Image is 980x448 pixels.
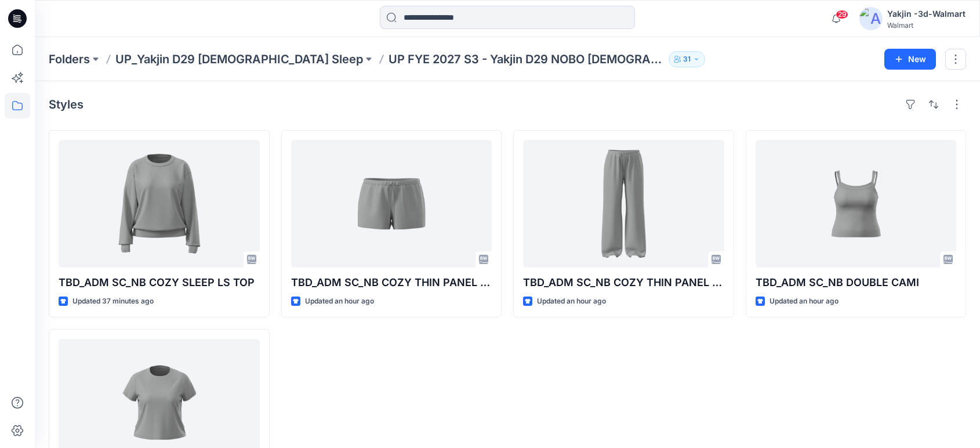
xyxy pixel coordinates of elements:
p: Updated an hour ago [305,295,374,308]
a: Folders [49,51,90,67]
button: 31 [669,51,705,67]
p: Updated an hour ago [537,295,606,308]
a: TBD_ADM SC_NB COZY THIN PANEL SHORT [291,140,492,268]
p: TBD_ADM SC_NB COZY SLEEP LS TOP [59,274,260,291]
div: Yakjin -3d-Walmart [887,7,966,21]
div: Walmart [887,21,966,30]
a: TBD_ADM SC_NB DOUBLE CAMI [756,140,957,268]
a: UP_Yakjin D29 [DEMOGRAPHIC_DATA] Sleep [115,51,363,67]
p: TBD_ADM SC_NB DOUBLE CAMI [756,274,957,291]
img: avatar [859,7,883,30]
p: Updated an hour ago [770,295,839,308]
a: TBD_ADM SC_NB COZY THIN PANEL PANT [523,140,724,268]
p: TBD_ADM SC_NB COZY THIN PANEL PANT [523,274,724,291]
p: UP FYE 2027 S3 - Yakjin D29 NOBO [DEMOGRAPHIC_DATA] Sleepwear [389,51,664,67]
a: TBD_ADM SC_NB COZY SLEEP LS TOP [59,140,260,268]
button: New [884,49,936,70]
h4: Styles [49,97,84,111]
p: Updated 37 minutes ago [72,295,154,308]
p: TBD_ADM SC_NB COZY THIN PANEL SHORT [291,274,492,291]
p: 31 [683,53,691,66]
span: 29 [836,10,848,19]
